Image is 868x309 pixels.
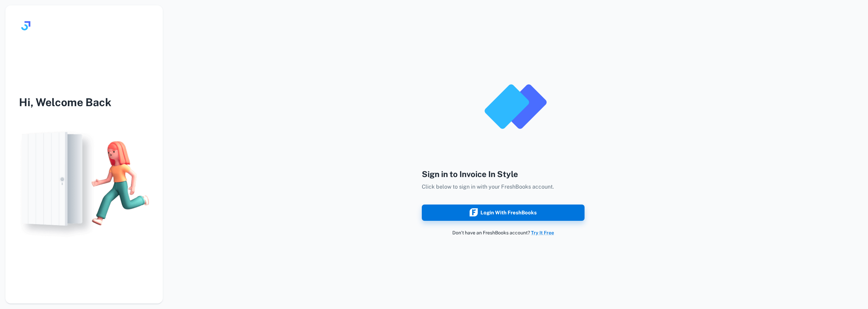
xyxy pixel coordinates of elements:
[422,229,585,236] p: Don’t have an FreshBooks account?
[481,73,549,141] img: logo_invoice_in_style_app.png
[422,205,585,221] button: Login with FreshBooks
[422,168,585,180] h4: Sign in to Invoice In Style
[470,208,537,217] div: Login with FreshBooks
[5,124,163,242] img: login
[19,19,33,33] img: logo.svg
[5,94,163,111] h3: Hi, Welcome Back
[531,230,554,235] a: Try It Free
[422,183,585,191] p: Click below to sign in with your FreshBooks account.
